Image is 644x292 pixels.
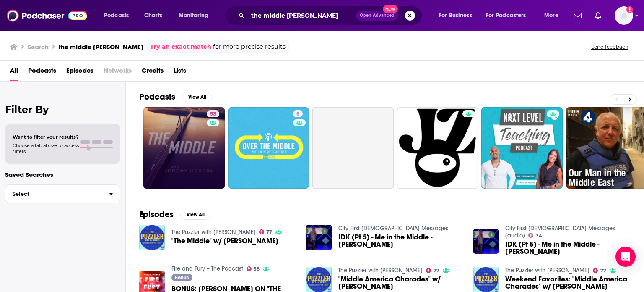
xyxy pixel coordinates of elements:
[338,234,463,248] span: IDK (Pt 5) - Me in the Middle - [PERSON_NAME]
[259,229,273,234] a: 77
[171,237,278,245] a: "The Middle" w/ Jeremy Hobson
[210,110,216,118] span: 53
[150,42,211,52] a: Try an exact match
[338,276,463,290] a: "Middle America Charades" w/ Jeremy Hobson
[338,225,448,232] a: City First Church Messages
[139,209,174,220] h2: Episodes
[434,269,439,273] span: 77
[254,267,260,271] span: 58
[571,8,585,23] a: Show notifications dropdown
[266,230,272,234] span: 77
[28,64,56,81] a: Podcasts
[139,92,212,102] a: PodcastsView All
[505,225,615,239] a: City First Church Messages (audio)
[5,171,120,179] p: Saved Searches
[182,92,212,102] button: View All
[473,229,499,254] img: IDK (Pt 5) - Me in the Middle - Jeremy DeWeerdt
[293,110,303,117] a: 5
[207,110,219,117] a: 53
[171,229,256,236] a: The Puzzler with A.J. Jacobs
[505,267,589,274] a: The Puzzler with A.J. Jacobs
[142,64,164,81] a: Credits
[171,265,243,272] a: Fire and Fury – The Podcast
[104,64,132,81] span: Networks
[248,9,356,22] input: Search podcasts, credits, & more...
[247,266,260,271] a: 58
[544,10,558,21] span: More
[589,43,631,50] button: Send feedback
[338,234,463,248] a: IDK (Pt 5) - Me in the Middle - Jeremy DeWeerdt
[10,64,18,81] a: All
[143,107,225,189] a: 53
[615,6,633,25] img: User Profile
[505,241,630,255] span: IDK (Pt 5) - Me in the Middle - [PERSON_NAME]
[139,209,210,220] a: EpisodesView All
[593,268,606,273] a: 77
[5,191,102,197] span: Select
[592,8,605,23] a: Show notifications dropdown
[59,43,143,51] h3: the middle [PERSON_NAME]
[615,247,636,267] div: Open Intercom Messenger
[538,9,569,22] button: open menu
[600,269,606,273] span: 77
[426,268,439,273] a: 77
[139,92,175,102] h2: Podcasts
[480,9,538,22] button: open menu
[28,43,49,51] h3: Search
[338,267,423,274] a: The Puzzler with A.J. Jacobs
[356,11,398,21] button: Open AdvancedNew
[626,6,633,13] svg: Add a profile image
[360,13,395,18] span: Open Advanced
[338,276,463,290] span: "Middle America Charades" w/ [PERSON_NAME]
[433,9,483,22] button: open menu
[174,64,186,81] a: Lists
[615,6,633,25] span: Logged in as cmand-c
[213,42,286,52] span: for more precise results
[233,6,430,25] div: Search podcasts, credits, & more...
[139,9,167,22] a: Charts
[505,241,630,255] a: IDK (Pt 5) - Me in the Middle - Jeremy DeWeerdt
[439,10,472,21] span: For Business
[486,10,526,21] span: For Podcasters
[5,103,120,116] h2: Filter By
[536,234,542,238] span: 34
[139,225,165,250] img: "The Middle" w/ Jeremy Hobson
[13,142,79,154] span: Choose a tab above to access filters.
[98,9,140,22] button: open menu
[175,275,189,280] span: Bonus
[171,237,278,245] span: "The Middle" w/ [PERSON_NAME]
[104,10,129,21] span: Podcasts
[66,64,93,81] a: Episodes
[5,184,120,203] button: Select
[13,134,79,140] span: Want to filter your results?
[505,276,630,290] span: Weekend Favorites: "Middle America Charades" w/ [PERSON_NAME]
[179,10,208,21] span: Monitoring
[228,107,309,189] a: 5
[306,225,332,250] img: IDK (Pt 5) - Me in the Middle - Jeremy DeWeerdt
[180,210,210,220] button: View All
[173,9,219,22] button: open menu
[505,276,630,290] a: Weekend Favorites: "Middle America Charades" w/ Jeremy Hobson
[296,110,299,118] span: 5
[144,10,162,21] span: Charts
[615,6,633,25] button: Show profile menu
[7,8,87,24] img: Podchaser - Follow, Share and Rate Podcasts
[383,5,398,13] span: New
[528,233,542,238] a: 34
